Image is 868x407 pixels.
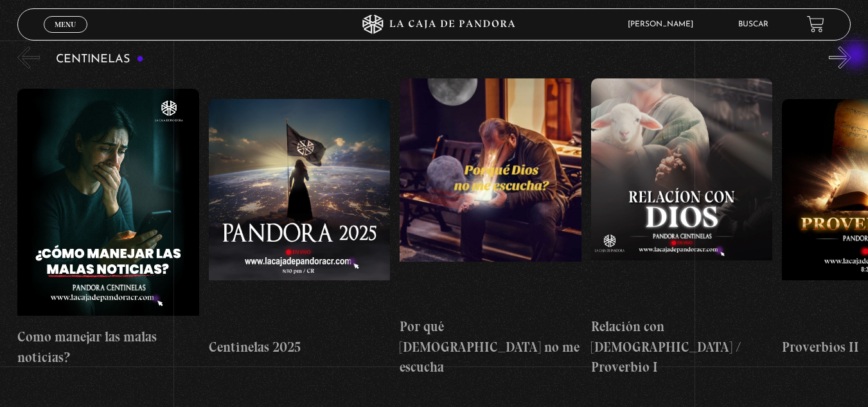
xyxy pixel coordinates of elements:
[56,53,144,66] h3: Centinelas
[591,78,773,377] a: Relación con [DEMOGRAPHIC_DATA] / Proverbio I
[591,316,773,377] h4: Relación con [DEMOGRAPHIC_DATA] / Proverbio I
[50,31,80,40] span: Cerrar
[621,21,706,28] span: [PERSON_NAME]
[738,21,768,28] a: Buscar
[400,78,581,377] a: Por qué [DEMOGRAPHIC_DATA] no me escucha
[209,78,391,377] a: Centinelas 2025
[17,327,199,367] h4: Como manejar las malas noticias?
[807,15,824,33] a: View your shopping cart
[829,46,851,69] button: Next
[17,46,40,69] button: Previous
[400,316,581,377] h4: Por qué [DEMOGRAPHIC_DATA] no me escucha
[55,21,76,28] span: Menu
[17,78,199,377] a: Como manejar las malas noticias?
[209,337,391,357] h4: Centinelas 2025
